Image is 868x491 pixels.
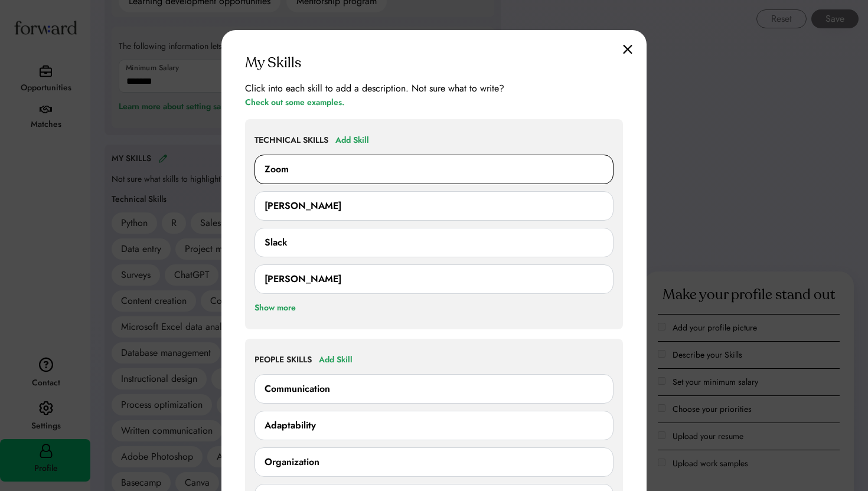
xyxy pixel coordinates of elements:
div: My Skills [245,54,301,73]
div: Add Skill [319,353,353,367]
div: Add Skill [335,133,369,148]
div: Communication [265,382,330,396]
div: PEOPLE SKILLS [254,354,312,366]
div: Zoom [265,162,289,176]
div: [PERSON_NAME] [265,199,341,213]
div: [PERSON_NAME] [265,272,341,286]
div: TECHNICAL SKILLS [254,135,328,146]
div: Check out some examples. [245,96,344,110]
div: Click into each skill to add a description. Not sure what to write? [245,81,504,96]
div: Adaptability [265,418,316,433]
div: Organization [265,455,319,469]
div: Slack [265,235,288,250]
div: Show more [254,301,296,315]
img: close.svg [623,44,632,54]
